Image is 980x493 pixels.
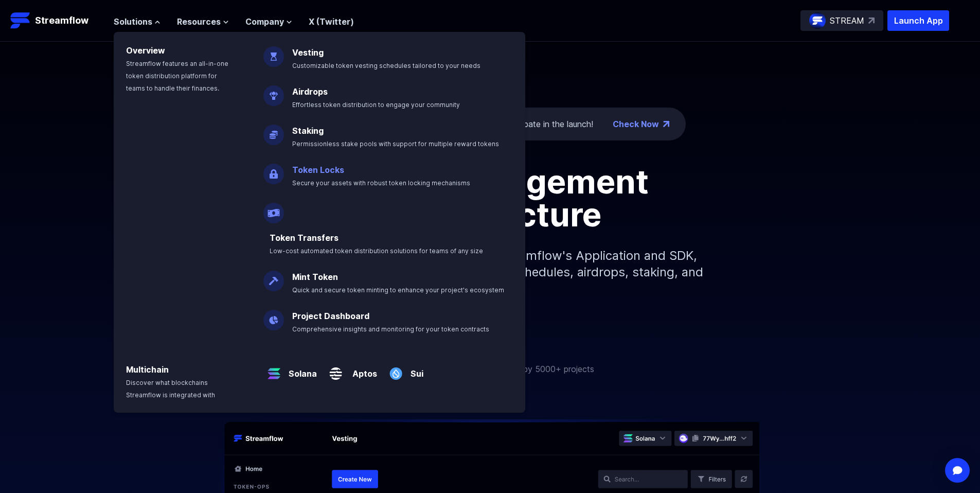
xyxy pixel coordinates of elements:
a: Token Locks [292,165,344,175]
a: Overview [126,45,165,56]
span: Comprehensive insights and monitoring for your token contracts [292,325,489,333]
a: Sui [406,359,423,380]
img: Aptos [325,355,346,384]
img: Airdrops [263,77,284,106]
p: STREAM [830,14,864,27]
span: Secure your assets with robust token locking mechanisms [292,179,470,187]
button: Launch App [887,10,949,31]
p: Trusted by 5000+ projects [491,363,594,375]
span: Quick and secure token minting to enhance your project's ecosystem [292,286,504,294]
a: Mint Token [292,272,338,282]
a: Staking [292,126,324,136]
img: Mint Token [263,262,284,291]
div: Open Intercom Messenger [945,458,970,483]
img: top-right-arrow.svg [868,17,875,24]
span: Discover what blockchains Streamflow is integrated with [126,379,215,399]
a: Aptos [346,359,377,380]
a: Solana [284,359,317,380]
p: Streamflow [35,13,88,28]
a: Streamflow [10,10,103,31]
a: STREAM [800,10,883,31]
a: Check Now [613,118,659,130]
span: Effortless token distribution to engage your community [292,101,460,109]
span: Solutions [114,15,152,28]
img: Sui [385,355,406,384]
span: Customizable token vesting schedules tailored to your needs [292,62,480,69]
img: top-right-arrow.png [663,121,669,127]
img: Staking [263,116,284,145]
a: X (Twitter) [309,16,354,27]
button: Solutions [114,15,161,28]
span: Low-cost automated token distribution solutions for teams of any size [270,247,483,255]
img: Vesting [263,38,284,67]
button: Resources [177,15,229,28]
span: Permissionless stake pools with support for multiple reward tokens [292,140,499,148]
button: Company [245,15,292,28]
img: Solana [263,355,284,384]
a: Vesting [292,47,324,58]
a: Airdrops [292,86,328,97]
span: Streamflow features an all-in-one token distribution platform for teams to handle their finances. [126,60,228,92]
img: Project Dashboard [263,302,284,330]
a: Multichain [126,364,169,375]
span: Resources [177,15,221,28]
img: Payroll [263,195,284,223]
img: Token Locks [263,155,284,184]
span: Company [245,15,284,28]
a: Token Transfers [270,233,338,243]
a: Project Dashboard [292,311,369,321]
img: Streamflow Logo [10,10,31,31]
img: streamflow-logo-circle.png [809,12,826,29]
